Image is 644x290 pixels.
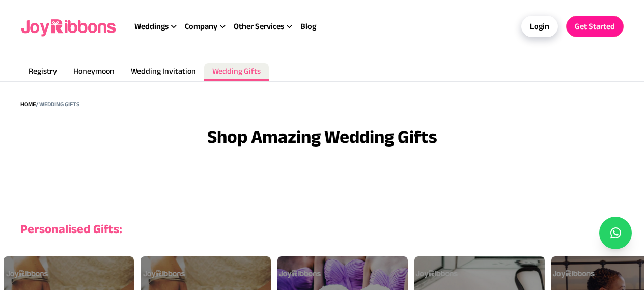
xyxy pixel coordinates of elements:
[65,63,123,81] a: Honeymoon
[20,10,118,43] img: joyribbons logo
[29,67,57,75] span: Registry
[131,67,196,75] span: Wedding Invitation
[20,101,36,107] a: Home
[300,20,316,33] a: Blog
[212,67,261,75] span: Wedding Gifts
[234,20,300,33] div: Other Services
[521,16,558,37] a: Login
[73,67,115,75] span: Honeymoon
[20,63,65,81] a: Registry
[123,63,204,81] a: Wedding Invitation
[204,63,269,81] a: Wedding Gifts
[20,221,624,237] h3: Personalised Gifts:
[134,20,185,33] div: Weddings
[566,16,624,37] a: Get Started
[207,127,437,147] h3: Shop amazing wedding gifts
[185,20,234,33] div: Company
[36,100,79,108] div: / Wedding Gifts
